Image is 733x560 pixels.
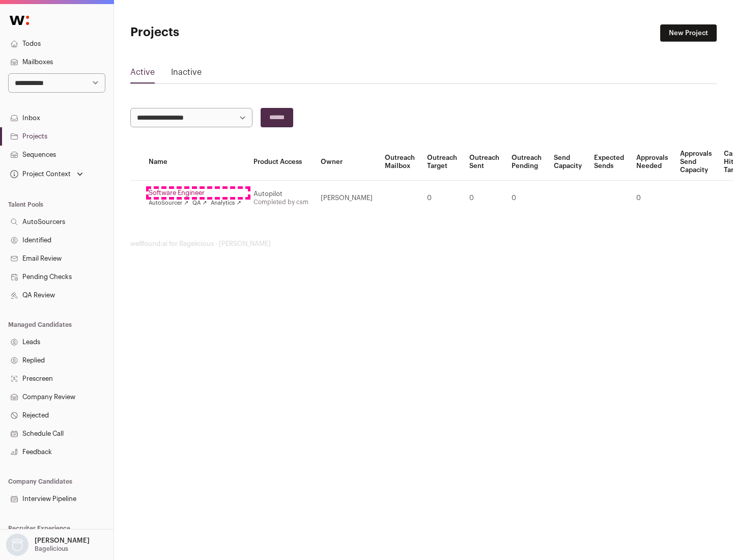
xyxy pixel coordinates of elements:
[130,66,155,82] a: Active
[4,534,92,556] button: Open dropdown
[143,144,247,181] th: Name
[421,144,463,181] th: Outreach Target
[505,181,548,216] td: 0
[421,181,463,216] td: 0
[674,144,718,181] th: Approvals Send Capacity
[192,199,207,207] a: QA ↗
[660,24,717,42] a: New Project
[130,240,717,248] footer: wellfound:ai for Bagelicious - [PERSON_NAME]
[130,24,326,41] h1: Projects
[171,66,202,82] a: Inactive
[588,144,630,181] th: Expected Sends
[149,189,241,197] a: Software Engineer
[35,537,90,545] p: [PERSON_NAME]
[247,144,315,181] th: Product Access
[4,10,35,31] img: Wellfound
[6,534,29,556] img: nopic.png
[8,170,71,178] div: Project Context
[253,199,308,205] a: Completed by csm
[630,144,674,181] th: Approvals Needed
[463,144,505,181] th: Outreach Sent
[211,199,241,207] a: Analytics ↗
[463,181,505,216] td: 0
[315,181,379,216] td: [PERSON_NAME]
[253,190,308,198] div: Autopilot
[35,545,68,553] p: Bagelicious
[505,144,548,181] th: Outreach Pending
[149,199,188,207] a: AutoSourcer ↗
[548,144,588,181] th: Send Capacity
[315,144,379,181] th: Owner
[8,167,85,181] button: Open dropdown
[630,181,674,216] td: 0
[379,144,421,181] th: Outreach Mailbox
